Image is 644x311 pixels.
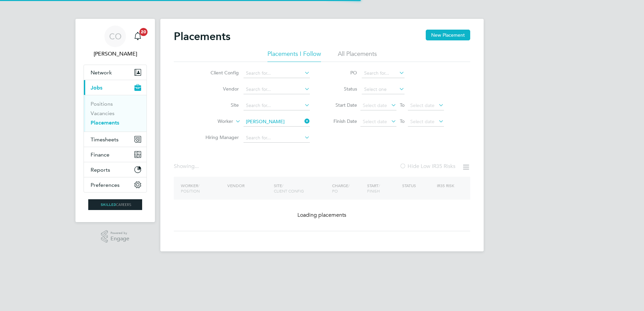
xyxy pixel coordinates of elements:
input: Select one [362,85,405,94]
span: To [398,117,407,126]
span: Select date [410,118,434,125]
span: Engage [110,236,129,242]
span: Finance [91,151,109,158]
a: 20 [131,26,144,47]
span: Select date [410,102,434,108]
span: Timesheets [91,136,119,143]
a: Vacancies [91,110,115,116]
h2: Placements [174,30,230,43]
label: Vendor [200,86,239,92]
button: Finance [84,147,147,162]
a: Go to home page [84,199,147,210]
label: Status [327,86,357,92]
span: Select date [363,118,387,125]
span: Reports [91,167,110,173]
label: Hiring Manager [200,134,239,140]
label: Worker [194,118,233,125]
input: Search for... [244,101,310,110]
span: Craig O'Donovan [84,50,147,58]
label: PO [327,70,357,76]
div: Jobs [84,95,147,132]
span: Preferences [91,182,120,188]
span: CO [109,32,122,41]
button: Jobs [84,80,147,95]
button: Timesheets [84,132,147,147]
span: ... [195,163,199,170]
input: Search for... [244,133,310,143]
img: skilledcareers-logo-retina.png [88,199,142,210]
input: Search for... [362,69,405,78]
button: New Placement [426,30,470,40]
span: Select date [363,102,387,108]
button: Network [84,65,147,80]
li: Placements I Follow [267,50,321,62]
button: Reports [84,162,147,177]
nav: Main navigation [75,19,155,222]
button: Preferences [84,177,147,192]
a: Positions [91,101,113,107]
input: Search for... [244,117,310,127]
label: Site [200,102,239,108]
label: Client Config [200,70,239,76]
span: Powered by [110,230,129,236]
span: Network [91,69,112,76]
input: Search for... [244,69,310,78]
span: 20 [139,28,148,36]
label: Start Date [327,102,357,108]
a: Powered byEngage [101,230,130,243]
span: To [398,101,407,109]
a: Placements [91,119,119,126]
a: CO[PERSON_NAME] [84,26,147,58]
div: Showing [174,163,200,170]
li: All Placements [338,50,377,62]
input: Search for... [244,85,310,94]
label: Hide Low IR35 Risks [399,163,455,170]
label: Finish Date [327,118,357,124]
span: Jobs [91,84,102,91]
